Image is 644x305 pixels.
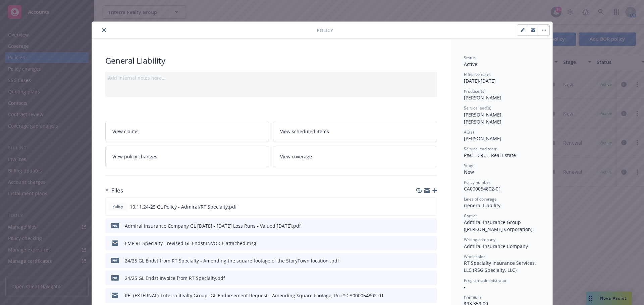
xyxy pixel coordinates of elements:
[464,196,497,202] span: Lines of coverage
[464,213,477,219] span: Carrier
[418,240,423,247] button: download file
[112,128,139,135] span: View claims
[464,185,501,192] span: CA000054802-01
[418,222,423,229] button: download file
[464,72,491,77] span: Effective dates
[428,203,434,210] button: preview file
[105,146,269,167] a: View policy changes
[105,186,123,195] div: Files
[464,260,537,273] span: RT Specialty Insurance Services, LLC (RSG Specialty, LLC)
[417,203,423,210] button: download file
[428,275,434,282] button: preview file
[428,292,434,299] button: preview file
[464,105,491,111] span: Service lead(s)
[464,254,485,259] span: Wholesaler
[108,74,434,81] div: Add internal notes here...
[464,55,476,61] span: Status
[464,146,497,152] span: Service lead team
[105,55,437,66] div: General Liability
[464,219,532,232] span: Admiral Insurance Group ([PERSON_NAME] Corporation)
[428,240,434,247] button: preview file
[464,163,475,168] span: Stage
[125,275,225,282] div: 24/25 GL Endst Invoice from RT Specialty.pdf
[111,204,124,210] span: Policy
[111,275,119,280] span: pdf
[464,202,539,209] div: General Liability
[273,121,437,142] a: View scheduled items
[105,121,269,142] a: View claims
[464,152,516,158] span: P&C - CRU - Real Estate
[464,61,477,67] span: Active
[125,222,301,229] div: Admiral Insurance Company GL [DATE] - [DATE] Loss Runs - Valued [DATE].pdf
[464,88,486,94] span: Producer(s)
[464,129,474,135] span: AC(s)
[464,237,495,242] span: Writing company
[111,186,123,195] h3: Files
[464,284,466,290] span: -
[428,257,434,264] button: preview file
[125,240,256,247] div: EMF RT Specialty - revised GL Endst INVOICE attached.msg
[273,146,437,167] a: View coverage
[464,169,474,175] span: New
[464,278,507,283] span: Program administrator
[111,258,119,263] span: pdf
[464,243,528,249] span: Admiral Insurance Company
[125,292,384,299] div: RE: (EXTERNAL) Triterra Realty Group -GL Endorsement Request - Amending Square Footage; Po. # CA0...
[280,128,329,135] span: View scheduled items
[418,275,423,282] button: download file
[111,223,119,228] span: pdf
[418,292,423,299] button: download file
[418,257,423,264] button: download file
[280,153,312,160] span: View coverage
[317,27,333,34] span: Policy
[464,135,501,142] span: [PERSON_NAME]
[428,222,434,229] button: preview file
[464,179,490,185] span: Policy number
[464,94,501,101] span: [PERSON_NAME]
[112,153,157,160] span: View policy changes
[464,294,481,300] span: Premium
[464,72,539,84] div: [DATE] - [DATE]
[130,203,237,210] span: 10.11.24-25 GL Policy - Admiral/RT Specialty.pdf
[100,26,108,34] button: close
[464,111,504,125] span: [PERSON_NAME], [PERSON_NAME]
[125,257,339,264] div: 24/25 GL Endst from RT Specialty - Amending the square footage of the StoryTown location .pdf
